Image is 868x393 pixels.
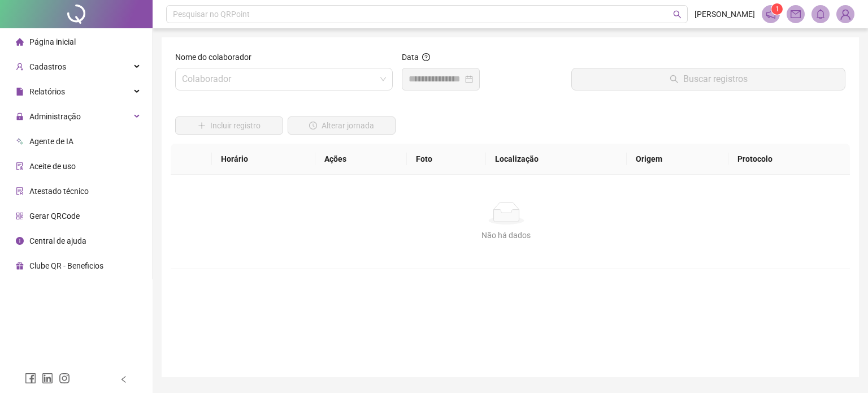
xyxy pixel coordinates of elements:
span: Clube QR - Beneficios [29,261,103,270]
span: Gerar QRCode [29,211,80,221]
span: home [16,38,24,46]
span: Relatórios [29,87,65,96]
span: bell [815,9,826,19]
span: Administração [29,112,81,121]
span: Data [402,53,419,62]
th: Horário [212,144,315,175]
span: instagram [59,373,70,384]
span: Atestado técnico [29,187,89,196]
span: left [120,375,128,383]
label: Nome do colaborador [175,51,259,63]
span: Cadastros [29,62,66,71]
span: 1 [775,5,779,13]
span: [PERSON_NAME] [695,8,755,20]
span: solution [16,187,24,195]
span: facebook [25,373,36,384]
span: mail [791,9,801,19]
span: audit [16,162,24,170]
div: Não há dados [184,229,828,241]
a: Alterar jornada [288,122,396,131]
span: gift [16,262,24,270]
span: Agente de IA [29,137,73,146]
span: lock [16,113,24,120]
span: info-circle [16,237,24,245]
span: search [673,10,682,19]
span: linkedin [42,373,53,384]
sup: 1 [771,3,783,15]
button: Incluir registro [175,116,283,135]
button: Buscar registros [571,68,845,90]
th: Origem [627,144,729,175]
th: Foto [407,144,485,175]
span: notification [766,9,776,19]
span: Página inicial [29,37,76,46]
th: Ações [315,144,407,175]
span: Central de ajuda [29,236,86,245]
span: qrcode [16,212,24,220]
span: file [16,88,24,96]
th: Localização [486,144,627,175]
img: 90549 [837,6,854,23]
span: user-add [16,63,24,71]
button: Alterar jornada [288,116,396,135]
span: Aceite de uso [29,162,76,171]
span: question-circle [422,53,430,61]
